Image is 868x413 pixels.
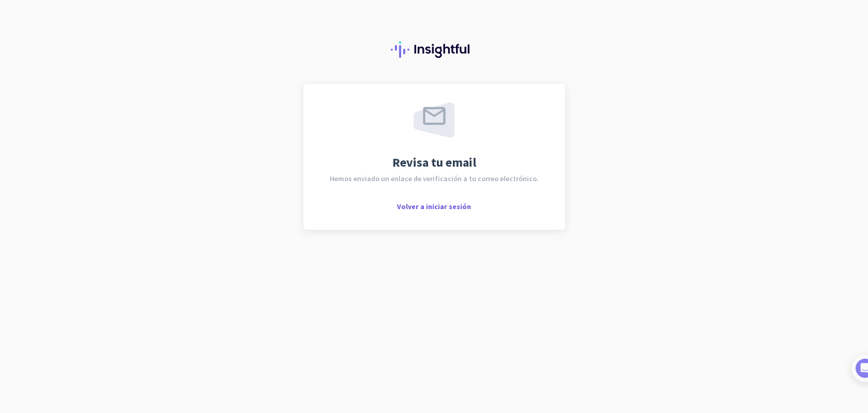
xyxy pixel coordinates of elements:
[397,202,471,211] span: Volver a iniciar sesión
[392,156,476,169] span: Revisa tu email
[330,175,539,182] span: Hemos enviado un enlace de verificación a tu correo electrónico.
[391,41,478,58] img: Perspicaz
[414,102,454,138] img: email-sent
